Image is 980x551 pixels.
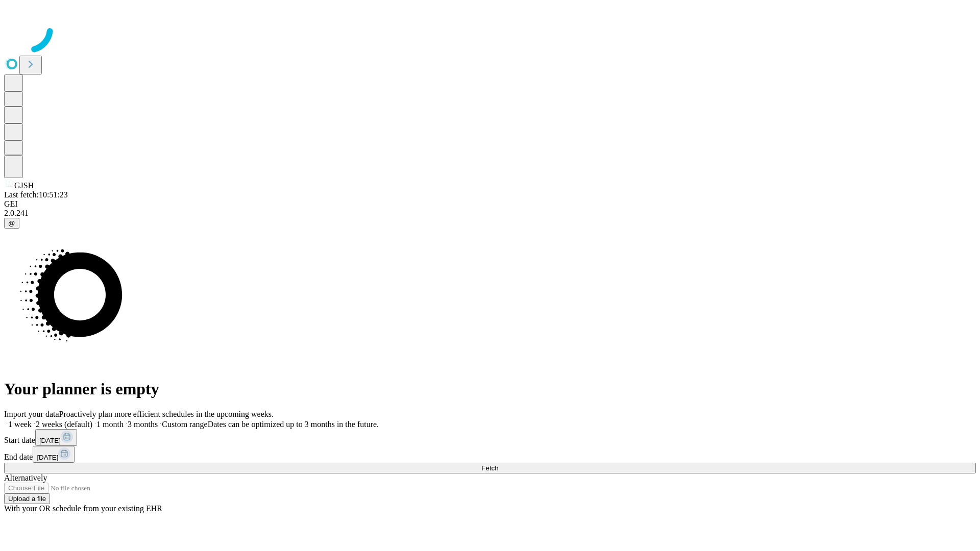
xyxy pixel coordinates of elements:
[128,420,158,429] span: 3 months
[4,446,976,463] div: End date
[4,504,162,513] span: With your OR schedule from your existing EHR
[4,380,976,398] h1: Your planner is empty
[14,181,34,190] span: GJSH
[4,429,976,446] div: Start date
[481,464,498,472] span: Fetch
[4,463,976,473] button: Fetch
[208,420,379,429] span: Dates can be optimized up to 3 months in the future.
[36,420,92,429] span: 2 weeks (default)
[39,437,61,444] span: [DATE]
[33,446,75,463] button: [DATE]
[8,219,15,227] span: @
[4,209,976,218] div: 2.0.241
[59,410,274,418] span: Proactively plan more efficient schedules in the upcoming weeks.
[4,473,47,482] span: Alternatively
[96,420,124,429] span: 1 month
[4,190,68,199] span: Last fetch: 10:51:23
[162,420,207,429] span: Custom range
[4,218,19,229] button: @
[35,429,77,446] button: [DATE]
[37,454,58,461] span: [DATE]
[4,493,50,504] button: Upload a file
[8,420,32,429] span: 1 week
[4,199,976,209] div: GEI
[4,410,59,418] span: Import your data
